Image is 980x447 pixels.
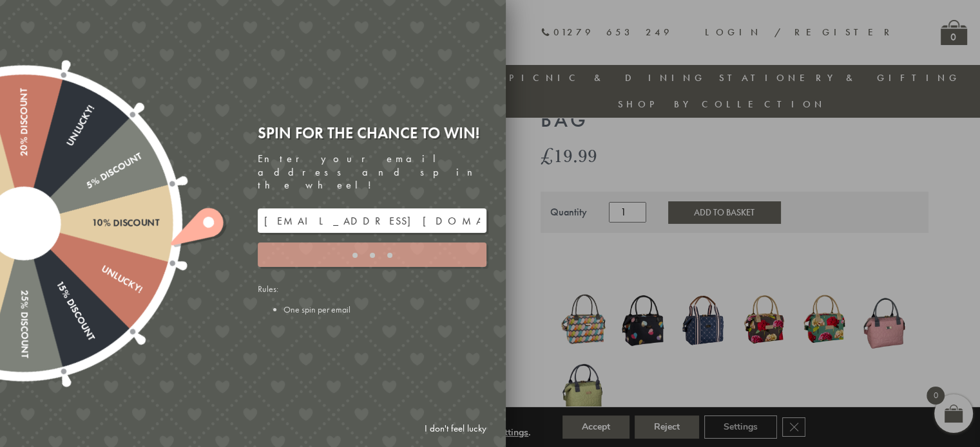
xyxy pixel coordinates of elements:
div: 20% Discount [19,89,30,224]
div: Unlucky! [19,104,97,226]
a: I don't feel lucky [418,417,493,441]
input: Your email [258,208,486,233]
div: 10% Discount [24,218,160,229]
div: Spin for the chance to win! [258,123,486,143]
li: One spin per email [283,304,486,315]
div: Unlucky! [21,219,144,296]
div: Enter your email address and spin the wheel! [258,152,486,192]
div: Rules: [258,283,486,315]
div: 25% Discount [19,224,30,359]
div: 15% Discount [19,221,97,343]
div: 5% Discount [21,151,144,228]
